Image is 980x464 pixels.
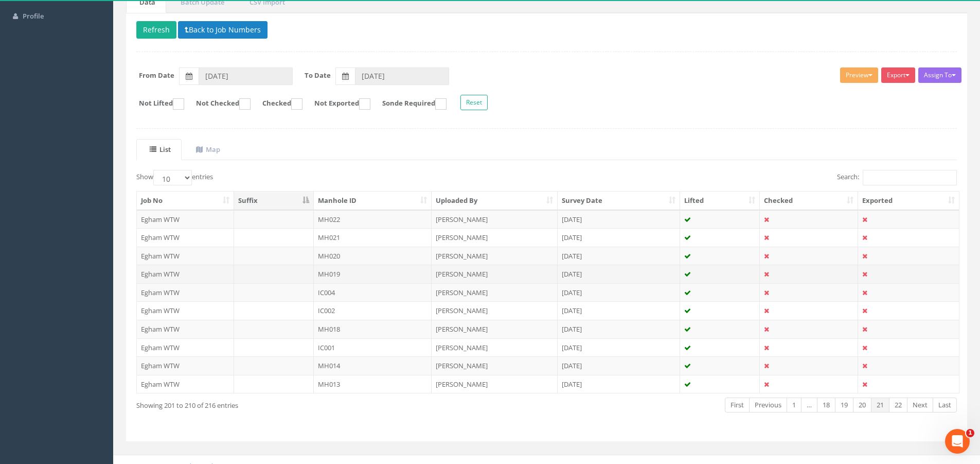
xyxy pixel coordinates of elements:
td: Egham WTW [137,320,234,338]
a: List [136,139,182,160]
td: MH013 [314,375,432,393]
th: Suffix: activate to sort column descending [234,192,314,210]
th: Exported: activate to sort column ascending [858,192,959,210]
button: Assign To [918,67,961,83]
a: Last [933,398,957,413]
td: IC004 [314,283,432,302]
td: [PERSON_NAME] [432,375,558,393]
td: Egham WTW [137,265,234,283]
td: [PERSON_NAME] [432,228,558,247]
td: [DATE] [558,283,680,302]
label: From Date [139,71,174,80]
button: Refresh [136,21,176,39]
th: Lifted: activate to sort column ascending [680,192,760,210]
uib-tab-heading: List [150,145,171,154]
a: 22 [889,398,907,413]
label: Sonde Required [372,98,447,110]
td: [DATE] [558,320,680,338]
td: Egham WTW [137,338,234,357]
td: MH018 [314,320,432,338]
td: IC002 [314,301,432,320]
a: Map [183,139,231,160]
label: Not Lifted [129,98,184,110]
td: [PERSON_NAME] [432,210,558,229]
th: Job No: activate to sort column ascending [137,192,234,210]
a: Next [907,398,933,413]
td: [DATE] [558,247,680,265]
td: Egham WTW [137,356,234,375]
label: Not Checked [186,98,251,110]
th: Checked: activate to sort column ascending [760,192,858,210]
td: [PERSON_NAME] [432,338,558,357]
td: Egham WTW [137,283,234,302]
td: MH014 [314,356,432,375]
a: 19 [835,398,853,413]
td: MH020 [314,247,432,265]
td: Egham WTW [137,247,234,265]
a: 20 [853,398,871,413]
td: [DATE] [558,301,680,320]
td: MH021 [314,228,432,247]
td: MH022 [314,210,432,229]
td: Egham WTW [137,375,234,393]
a: … [801,398,817,413]
label: Checked [252,98,302,110]
input: To Date [355,67,449,85]
td: [PERSON_NAME] [432,265,558,283]
td: [DATE] [558,356,680,375]
td: Egham WTW [137,301,234,320]
th: Manhole ID: activate to sort column ascending [314,192,432,210]
td: [PERSON_NAME] [432,301,558,320]
button: Export [881,67,915,83]
span: 1 [966,429,974,437]
button: Back to Job Numbers [178,21,268,39]
td: MH019 [314,265,432,283]
button: Preview [840,67,878,83]
td: [PERSON_NAME] [432,356,558,375]
input: Search: [863,170,957,185]
td: [DATE] [558,210,680,229]
a: First [725,398,750,413]
td: IC001 [314,338,432,357]
label: Show entries [136,170,213,185]
td: [PERSON_NAME] [432,283,558,302]
uib-tab-heading: Map [196,145,220,154]
label: Not Exported [304,98,370,110]
th: Survey Date: activate to sort column ascending [558,192,680,210]
a: 1 [787,398,801,413]
a: 18 [817,398,835,413]
button: Reset [460,95,488,110]
select: Showentries [153,170,192,185]
td: [DATE] [558,338,680,357]
td: Egham WTW [137,210,234,229]
td: [DATE] [558,375,680,393]
div: Showing 201 to 210 of 216 entries [136,397,469,410]
label: Search: [837,170,957,185]
a: 21 [871,398,889,413]
th: Uploaded By: activate to sort column ascending [432,192,558,210]
input: From Date [199,67,293,85]
iframe: Intercom live chat [945,429,970,454]
span: Profile [23,11,44,21]
label: To Date [305,71,331,80]
td: [PERSON_NAME] [432,247,558,265]
td: Egham WTW [137,228,234,247]
td: [DATE] [558,228,680,247]
a: Previous [749,398,787,413]
td: [PERSON_NAME] [432,320,558,338]
td: [DATE] [558,265,680,283]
